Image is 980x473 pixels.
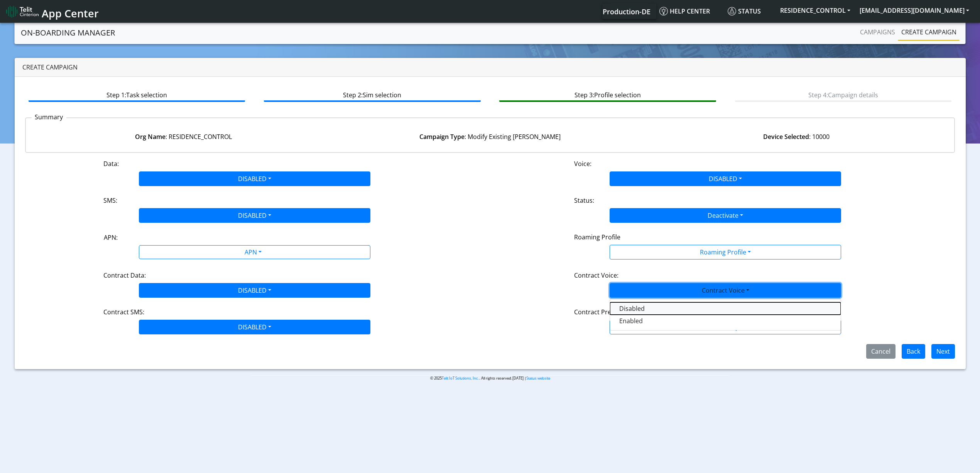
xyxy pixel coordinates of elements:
button: Next [931,344,955,359]
p: Summary [32,112,66,122]
label: APN: [104,233,118,242]
div: : RESIDENCE_CONTROL [30,132,337,141]
strong: Org Name [135,132,166,141]
a: Status [725,3,776,19]
label: Contract Prepaid: [574,307,625,317]
button: Enabled [610,315,841,327]
button: DISABLED [139,283,370,298]
label: Voice: [574,159,591,168]
p: © 2025 . All rights reserved.[DATE] | [251,375,729,381]
span: Help center [659,7,710,15]
img: status.svg [728,7,736,15]
label: Status: [574,196,594,205]
button: DISABLED [610,171,841,186]
div: : Modify Existing [PERSON_NAME] [337,132,643,141]
btn: Step 4: Campaign details [735,87,951,102]
button: DISABLED [139,208,370,223]
a: App Center [6,3,98,20]
div: DISABLED [610,299,841,331]
a: On-Boarding Manager [21,25,115,41]
button: Deactivate [610,208,841,223]
a: Help center [656,3,725,19]
a: Telit IoT Solutions, Inc. [442,376,479,381]
a: Your current platform instance [602,3,650,19]
strong: Campaign Type [419,132,465,141]
button: Cancel [866,344,896,359]
button: RESIDENCE_CONTROL [776,3,855,17]
a: Create campaign [898,24,960,40]
label: Contract SMS: [103,307,144,317]
img: logo-telit-cinterion-gw-new.png [6,5,39,18]
btn: Step 1: Task selection [29,87,245,102]
label: Data: [103,159,119,168]
button: Roaming Profile [610,245,841,259]
label: Roaming Profile [574,232,620,242]
a: Status website [526,376,550,381]
label: SMS: [103,196,117,205]
div: Create campaign [15,58,966,77]
button: Back [902,344,925,359]
span: Status [728,7,761,15]
a: Campaigns [857,24,898,40]
button: DISABLED [139,171,370,186]
span: Production-DE [603,7,651,16]
button: [EMAIL_ADDRESS][DOMAIN_NAME] [855,3,974,17]
btn: Step 2: Sim selection [264,87,480,102]
button: Contract Voice [610,283,841,298]
btn: Step 3: Profile selection [499,87,716,102]
button: Disabled [610,302,841,315]
div: APN [130,246,375,261]
label: Contract Data: [103,271,146,280]
label: Contract Voice: [574,271,618,280]
div: : 10000 [643,132,950,141]
button: DISABLED [139,320,370,334]
span: App Center [42,6,99,20]
img: knowledge.svg [659,7,668,15]
strong: Device Selected [763,132,809,141]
